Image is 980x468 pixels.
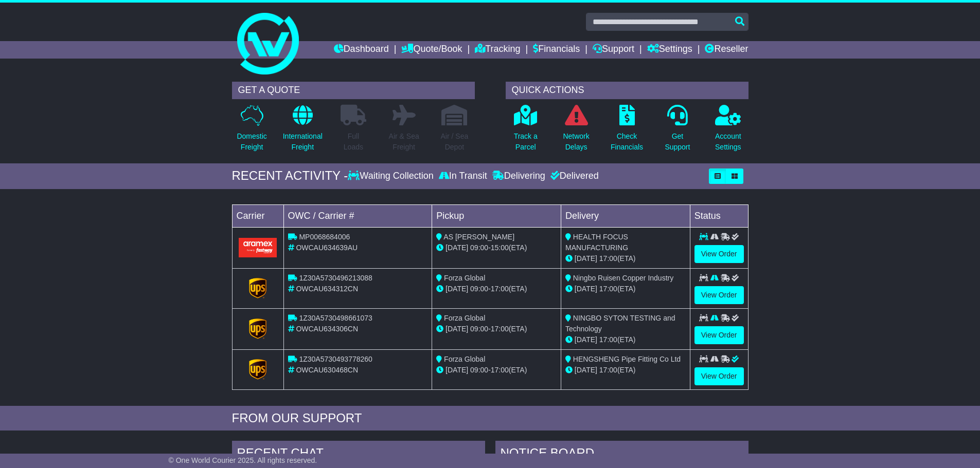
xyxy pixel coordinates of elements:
a: Dashboard [334,41,389,59]
img: GetCarrierServiceLogo [249,359,266,380]
div: In Transit [436,171,490,182]
span: [DATE] [575,254,597,263]
div: Delivering [490,171,548,182]
td: Pickup [432,204,561,227]
span: 15:00 [491,244,509,252]
span: NINGBO SYTON TESTING and Technology [565,314,675,333]
img: GetCarrierServiceLogo [249,319,266,339]
a: View Order [694,245,744,263]
span: 1Z30A5730496213088 [299,274,372,282]
div: QUICK ACTIONS [506,82,749,99]
span: OWCAU630468CN [296,366,358,374]
div: - (ETA) [436,365,557,376]
span: 09:00 [470,244,488,252]
a: DomesticFreight [236,104,267,158]
span: Forza Global [444,314,485,322]
div: RECENT ACTIVITY - [232,169,348,183]
a: Financials [533,41,580,59]
p: Check Financials [611,131,643,153]
p: Domestic Freight [237,131,266,153]
span: 1Z30A5730493778260 [299,355,372,363]
span: [DATE] [446,366,468,374]
a: View Order [694,286,744,304]
a: NetworkDelays [562,104,590,158]
div: Waiting Collection [348,171,436,182]
p: Get Support [665,131,690,153]
span: 09:00 [470,366,488,374]
span: [DATE] [575,285,597,293]
a: Track aParcel [513,104,538,158]
img: GetCarrierServiceLogo [249,278,266,298]
span: [DATE] [575,335,597,344]
span: Forza Global [444,274,485,282]
span: 17:00 [599,285,617,293]
span: © One World Courier 2025. All rights reserved. [169,456,317,464]
span: 09:00 [470,285,488,293]
td: Status [690,204,748,227]
span: OWCAU634312CN [296,285,358,293]
span: AS [PERSON_NAME] [443,233,514,241]
span: [DATE] [575,366,597,374]
div: - (ETA) [436,324,557,334]
div: GET A QUOTE [232,82,475,99]
span: 17:00 [491,366,509,374]
td: Delivery [561,204,690,227]
span: [DATE] [446,285,468,293]
img: Aramex.png [239,238,277,257]
span: 09:00 [470,325,488,333]
span: 17:00 [599,254,617,263]
span: OWCAU634306CN [296,325,358,333]
div: (ETA) [565,253,686,264]
p: International Freight [283,131,323,153]
p: Air / Sea Depot [441,131,469,153]
span: HENGSHENG Pipe Fitting Co Ltd [573,355,681,363]
a: Settings [647,41,692,59]
span: 17:00 [599,366,617,374]
p: Account Settings [715,131,741,153]
p: Full Loads [341,131,366,153]
p: Air & Sea Freight [389,131,419,153]
a: Reseller [705,41,748,59]
span: MP0068684006 [299,233,350,241]
span: 17:00 [491,325,509,333]
span: OWCAU634639AU [296,244,358,252]
span: 17:00 [599,335,617,344]
a: InternationalFreight [282,104,323,158]
div: (ETA) [565,365,686,376]
a: GetSupport [664,104,690,158]
span: [DATE] [446,244,468,252]
span: [DATE] [446,325,468,333]
a: AccountSettings [715,104,742,158]
div: - (ETA) [436,242,557,253]
a: Support [593,41,634,59]
span: Ningbo Ruisen Copper Industry [573,274,673,282]
span: 1Z30A5730498661073 [299,314,372,322]
div: - (ETA) [436,284,557,294]
div: Delivered [548,171,599,182]
div: (ETA) [565,334,686,345]
a: View Order [694,367,744,385]
a: View Order [694,326,744,344]
a: CheckFinancials [610,104,644,158]
a: Tracking [475,41,520,59]
div: (ETA) [565,284,686,294]
span: 17:00 [491,285,509,293]
span: Forza Global [444,355,485,363]
td: OWC / Carrier # [283,204,432,227]
p: Network Delays [563,131,589,153]
a: Quote/Book [401,41,462,59]
span: HEALTH FOCUS MANUFACTURING [565,233,628,252]
p: Track a Parcel [514,131,538,153]
td: Carrier [232,204,283,227]
div: FROM OUR SUPPORT [232,411,749,426]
